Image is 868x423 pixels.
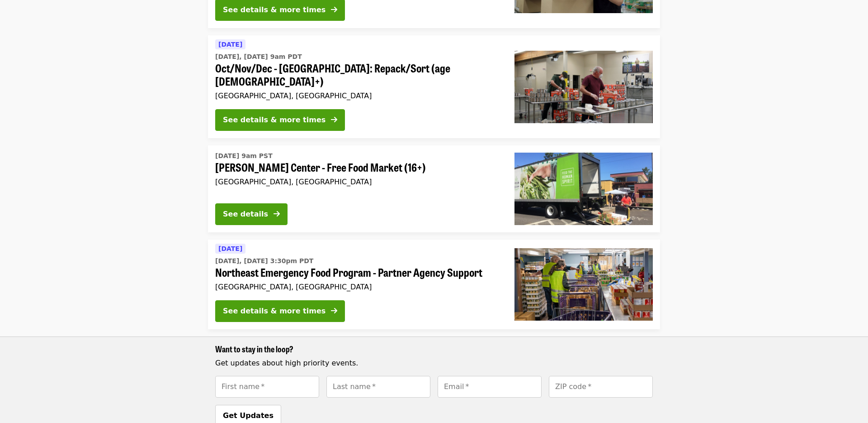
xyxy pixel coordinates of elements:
div: See details & more times [223,5,325,15]
img: Ortiz Center - Free Food Market (16+) organized by Oregon Food Bank [514,153,653,225]
button: See details & more times [215,300,345,322]
div: [GEOGRAPHIC_DATA], [GEOGRAPHIC_DATA] [215,178,500,186]
img: Northeast Emergency Food Program - Partner Agency Support organized by Oregon Food Bank [514,248,653,321]
div: See details & more times [223,306,325,317]
span: Get updates about high priority events. [215,359,358,367]
a: See details for "Ortiz Center - Free Food Market (16+)" [208,145,660,232]
input: [object Object] [438,376,542,398]
span: Northeast Emergency Food Program - Partner Agency Support [215,266,500,279]
span: Want to stay in the loop? [215,343,293,355]
div: [GEOGRAPHIC_DATA], [GEOGRAPHIC_DATA] [215,91,500,100]
div: See details [223,209,268,220]
time: [DATE] 9am PST [215,151,273,161]
button: See details [215,203,288,225]
input: [object Object] [326,376,430,398]
div: [GEOGRAPHIC_DATA], [GEOGRAPHIC_DATA] [215,283,500,291]
span: Oct/Nov/Dec - [GEOGRAPHIC_DATA]: Repack/Sort (age [DEMOGRAPHIC_DATA]+) [215,62,500,88]
span: Get Updates [223,411,274,420]
i: arrow-right icon [331,5,337,14]
i: arrow-right icon [331,115,337,124]
span: [PERSON_NAME] Center - Free Food Market (16+) [215,161,500,174]
span: [DATE] [218,245,242,252]
i: arrow-right icon [274,210,280,218]
i: arrow-right icon [331,307,337,315]
a: See details for "Oct/Nov/Dec - Portland: Repack/Sort (age 16+)" [208,35,660,138]
input: [object Object] [215,376,319,398]
button: See details & more times [215,109,345,131]
div: See details & more times [223,115,325,125]
img: Oct/Nov/Dec - Portland: Repack/Sort (age 16+) organized by Oregon Food Bank [514,51,653,123]
time: [DATE], [DATE] 9am PDT [215,52,302,62]
span: [DATE] [218,41,242,48]
input: [object Object] [549,376,653,398]
time: [DATE], [DATE] 3:30pm PDT [215,256,313,266]
a: See details for "Northeast Emergency Food Program - Partner Agency Support" [208,240,660,329]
